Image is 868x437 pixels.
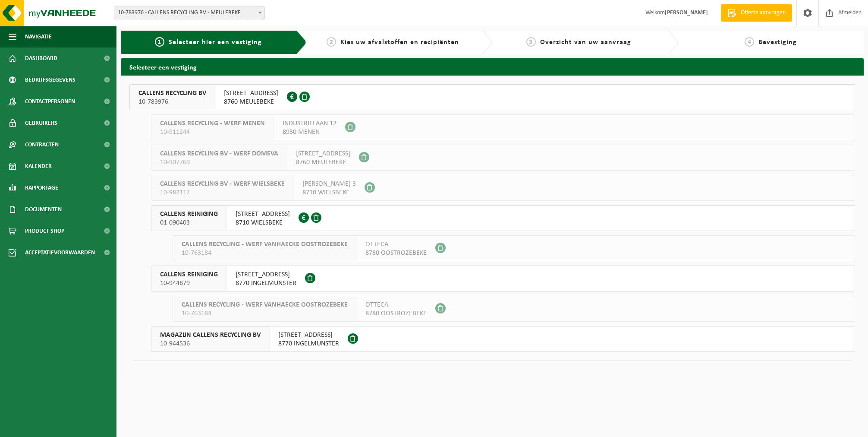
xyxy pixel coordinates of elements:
span: Rapportage [25,177,58,199]
span: Contracten [25,134,59,155]
span: [STREET_ADDRESS] [296,149,350,158]
span: Product Shop [25,220,64,242]
h2: Selecteer een vestiging [121,58,864,75]
span: INDUSTRIELAAN 12 [283,119,337,128]
span: Bedrijfsgegevens [25,69,75,91]
span: 10-944879 [160,279,218,288]
span: 8760 MEULEBEKE [224,98,278,106]
span: CALLENS REINIGING [160,270,218,279]
span: Dashboard [25,47,57,69]
span: [STREET_ADDRESS] [236,270,296,279]
button: CALLENS REINIGING 10-944879 [STREET_ADDRESS]8770 INGELMUNSTER [151,266,855,291]
span: 10-911244 [160,128,265,136]
span: 4 [745,37,754,47]
span: 10-763184 [182,249,348,257]
span: CALLENS RECYCLING BV - WERF WIELSBEKE [160,180,285,188]
span: 8710 WIELSBEKE [302,188,356,197]
span: CALLENS RECYCLING - WERF VANHAECKE OOSTROZEBEKE [182,240,348,249]
span: 10-783976 [138,98,206,106]
button: CALLENS REINIGING 01-090403 [STREET_ADDRESS]8710 WIELSBEKE [151,205,855,231]
span: 10-944536 [160,339,261,348]
span: 2 [327,37,336,47]
span: CALLENS RECYCLING - WERF VANHAECKE OOSTROZEBEKE [182,301,348,309]
span: 8710 WIELSBEKE [236,218,290,227]
span: CALLENS RECYCLING - WERF MENEN [160,119,265,128]
span: CALLENS REINIGING [160,210,218,218]
span: Selecteer hier een vestiging [169,39,262,46]
span: [STREET_ADDRESS] [236,210,290,218]
span: 8770 INGELMUNSTER [236,279,296,288]
span: Contactpersonen [25,91,75,112]
span: Offerte aanvragen [739,9,788,17]
span: [STREET_ADDRESS] [278,331,339,339]
span: Acceptatievoorwaarden [25,242,95,263]
span: 8780 OOSTROZEBEKE [365,309,427,318]
span: 10-982112 [160,188,285,197]
span: 01-090403 [160,218,218,227]
span: 10-783976 - CALLENS RECYCLING BV - MEULEBEKE [114,6,265,19]
span: 10-907769 [160,158,278,167]
span: Kies uw afvalstoffen en recipiënten [340,39,459,46]
button: CALLENS RECYCLING BV 10-783976 [STREET_ADDRESS]8760 MEULEBEKE [129,84,855,110]
span: 8930 MENEN [283,128,337,136]
button: MAGAZIJN CALLENS RECYCLING BV 10-944536 [STREET_ADDRESS]8770 INGELMUNSTER [151,326,855,352]
a: Offerte aanvragen [721,4,792,22]
span: 3 [526,37,536,47]
span: MAGAZIJN CALLENS RECYCLING BV [160,331,261,339]
span: Documenten [25,199,62,220]
span: [PERSON_NAME] 3 [302,180,356,188]
span: Kalender [25,155,52,177]
span: 10-763184 [182,309,348,318]
span: Navigatie [25,26,52,47]
span: CALLENS RECYCLING BV - WERF DOMEVA [160,149,278,158]
span: 8780 OOSTROZEBEKE [365,249,427,257]
span: CALLENS RECYCLING BV [138,89,206,98]
span: 8770 INGELMUNSTER [278,339,339,348]
span: OTTECA [365,301,427,309]
span: 10-783976 - CALLENS RECYCLING BV - MEULEBEKE [114,7,264,19]
span: OTTECA [365,240,427,249]
span: Bevestiging [758,39,797,46]
span: Gebruikers [25,112,57,134]
span: Overzicht van uw aanvraag [540,39,631,46]
span: 8760 MEULEBEKE [296,158,350,167]
strong: [PERSON_NAME] [665,9,708,16]
span: [STREET_ADDRESS] [224,89,278,98]
span: 1 [155,37,164,47]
